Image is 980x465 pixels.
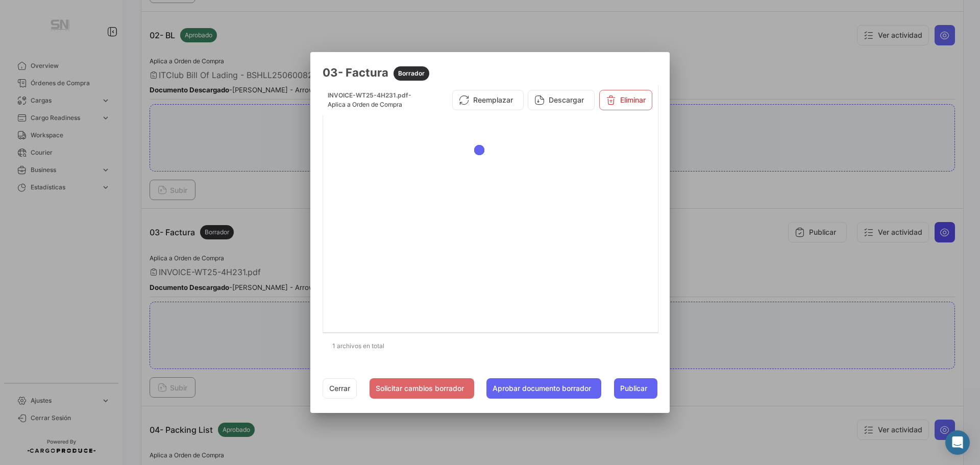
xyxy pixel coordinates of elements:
[620,383,647,394] span: Publicar
[614,378,657,399] button: Publicar
[398,69,425,78] span: Borrador
[528,90,595,110] button: Descargar
[328,91,408,99] span: INVOICE-WT25-4H231.pdf
[486,378,601,399] button: Aprobar documento borrador
[945,430,970,455] div: Abrir Intercom Messenger
[323,378,357,399] button: Cerrar
[323,64,658,81] h3: 03- Factura
[452,90,524,110] button: Reemplazar
[370,378,474,399] button: Solicitar cambios borrador
[323,333,658,359] div: 1 archivos en total
[599,90,652,110] button: Eliminar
